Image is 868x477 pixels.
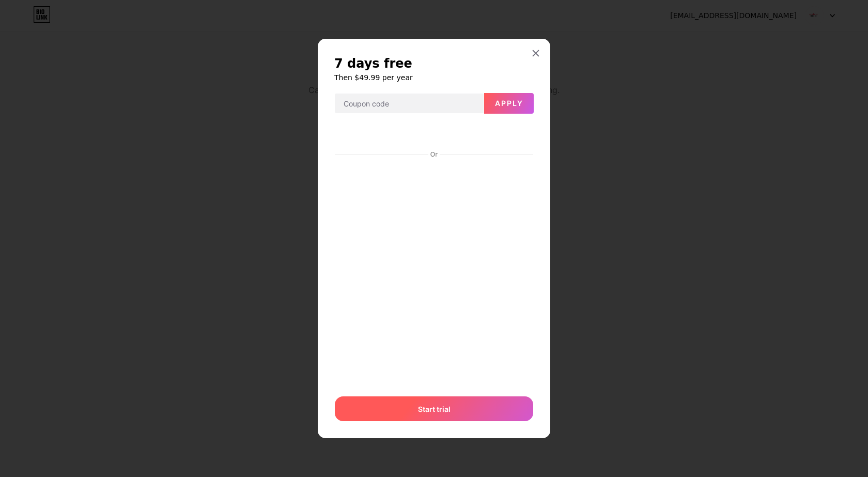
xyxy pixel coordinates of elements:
input: Coupon code [335,94,484,114]
iframe: Secure payment button frame [335,122,533,147]
span: Start trial [418,404,451,414]
button: Apply [484,93,534,114]
span: 7 days free [334,55,412,72]
span: Apply [495,99,523,107]
h6: Then $49.99 per year [334,72,534,83]
iframe: Secure payment input frame [333,160,535,387]
div: Or [428,150,440,159]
